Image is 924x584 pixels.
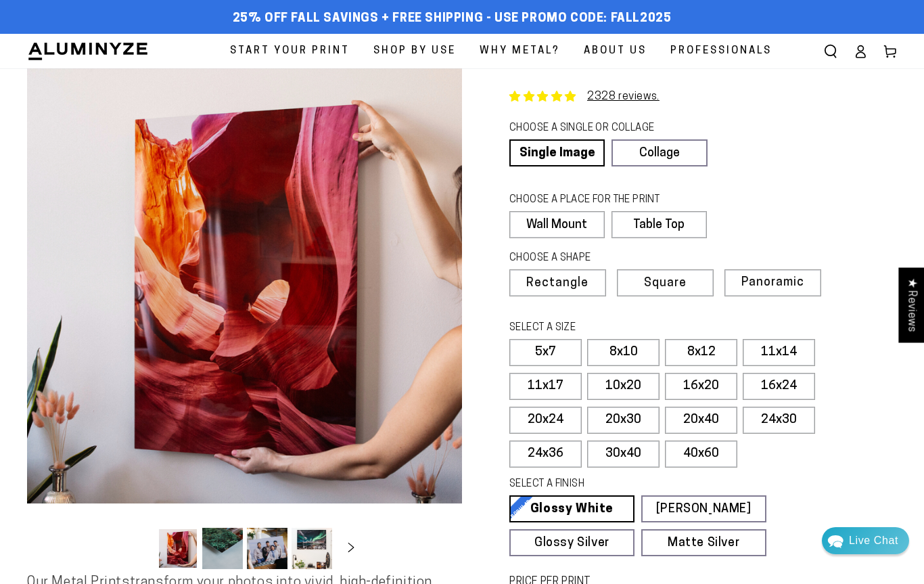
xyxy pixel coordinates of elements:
[469,34,570,68] a: Why Metal?
[665,407,737,434] label: 20x40
[660,34,782,68] a: Professionals
[526,277,588,290] span: Rectangle
[27,41,149,62] img: Aluminyze
[741,276,804,289] span: Panoramic
[336,534,366,564] button: Slide right
[509,339,582,366] label: 5x7
[509,441,582,468] label: 24x36
[641,529,766,556] a: Matte Silver
[202,528,243,569] button: Load image 2 in gallery view
[587,373,660,400] label: 10x20
[743,407,815,434] label: 24x30
[124,534,154,564] button: Slide left
[587,407,660,434] label: 20x30
[665,373,737,400] label: 16x20
[822,527,909,554] div: Chat widget toggle
[509,373,582,400] label: 11x17
[247,528,287,569] button: Load image 3 in gallery view
[27,68,462,573] media-gallery: Gallery Viewer
[233,12,672,26] span: 25% off FALL Savings + Free Shipping - Use Promo Code: FALL2025
[292,528,332,569] button: Load image 4 in gallery view
[509,529,634,556] a: Glossy Silver
[641,495,766,522] a: [PERSON_NAME]
[373,42,456,60] span: Shop By Use
[743,339,815,366] label: 11x14
[587,441,660,468] label: 30x40
[670,42,772,60] span: Professionals
[743,373,815,400] label: 16x24
[611,211,707,238] label: Table Top
[509,193,694,208] legend: CHOOSE A PLACE FOR THE PRINT
[644,277,687,290] span: Square
[574,34,657,68] a: About Us
[587,91,660,102] a: 2328 reviews.
[665,339,737,366] label: 8x12
[509,321,737,336] legend: SELECT A SIZE
[509,211,605,238] label: Wall Mount
[480,42,560,60] span: Why Metal?
[509,251,696,266] legend: CHOOSE A SHAPE
[509,477,737,492] legend: SELECT A FINISH
[816,37,846,66] summary: Search our site
[898,267,924,342] div: Click to open Judge.me floating reviews tab
[220,34,360,68] a: Start Your Print
[584,42,647,60] span: About Us
[849,527,898,554] div: Contact Us Directly
[509,407,582,434] label: 20x24
[509,139,605,166] a: Single Image
[363,34,466,68] a: Shop By Use
[587,339,660,366] label: 8x10
[509,495,634,522] a: Glossy White
[509,121,695,136] legend: CHOOSE A SINGLE OR COLLAGE
[158,528,198,569] button: Load image 1 in gallery view
[665,441,737,468] label: 40x60
[611,139,707,166] a: Collage
[230,42,350,60] span: Start Your Print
